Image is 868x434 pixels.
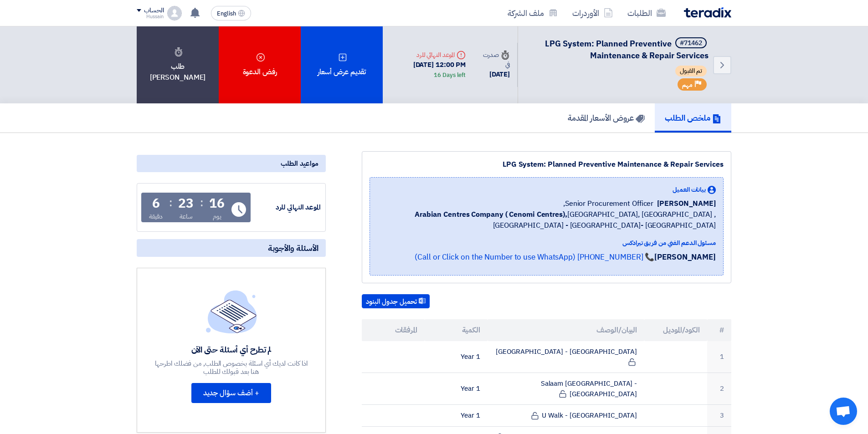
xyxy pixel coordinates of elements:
div: [DATE] [480,69,510,80]
img: empty_state_list.svg [206,290,257,333]
img: profile_test.png [167,6,182,20]
div: دقيقة [149,212,163,221]
div: الحساب [144,7,164,15]
th: المرفقات [362,319,425,341]
div: [DATE] 12:00 PM [390,60,466,80]
div: اذا كانت لديك أي اسئلة بخصوص الطلب, من فضلك اطرحها هنا بعد قبولك للطلب [154,359,309,376]
td: [GEOGRAPHIC_DATA] - [GEOGRAPHIC_DATA] [488,341,645,373]
th: الكود/الموديل [644,319,707,341]
div: تقديم عرض أسعار [301,26,383,103]
a: عروض الأسعار المقدمة [558,103,655,133]
div: Open chat [830,398,857,425]
td: U Walk - [GEOGRAPHIC_DATA] [488,405,645,427]
span: Senior Procurement Officer, [563,198,653,209]
div: 6 [152,197,160,210]
button: English [211,6,251,20]
span: English [217,10,236,17]
button: تحميل جدول البنود [362,294,430,309]
span: [PERSON_NAME] [657,198,716,209]
div: مواعيد الطلب [137,155,326,172]
div: لم تطرح أي أسئلة حتى الآن [154,344,309,355]
div: #71462 [680,40,702,46]
span: بيانات العميل [673,185,706,194]
a: 📞 [PHONE_NUMBER] (Call or Click on the Number to use WhatsApp) [415,251,654,263]
div: : [169,194,172,211]
div: 16 [209,197,225,210]
strong: [PERSON_NAME] [654,251,716,263]
div: الموعد النهائي للرد [390,50,466,60]
span: تم القبول [675,66,707,77]
div: : [200,194,203,211]
span: LPG System: Planned Preventive Maintenance & Repair Services [545,37,709,61]
div: طلب [PERSON_NAME] [137,26,219,103]
div: Hussain [137,14,164,19]
div: مسئول الدعم الفني من فريق تيرادكس [377,238,716,248]
th: الكمية [425,319,488,341]
div: الموعد النهائي للرد [252,202,321,213]
a: الطلبات [620,2,673,24]
th: البيان/الوصف [488,319,645,341]
td: 1 [707,341,731,373]
img: Teradix logo [684,7,731,18]
div: صدرت في [480,50,510,69]
th: # [707,319,731,341]
a: ملخص الطلب [655,103,731,133]
h5: LPG System: Planned Preventive Maintenance & Repair Services [529,37,709,61]
div: 16 Days left [434,71,466,80]
td: 3 [707,405,731,427]
a: ملف الشركة [500,2,565,24]
span: [GEOGRAPHIC_DATA], [GEOGRAPHIC_DATA] ,[GEOGRAPHIC_DATA] - [GEOGRAPHIC_DATA]- [GEOGRAPHIC_DATA] [377,209,716,231]
td: 1 Year [425,373,488,405]
div: 23 [178,197,194,210]
td: 2 [707,373,731,405]
div: رفض الدعوة [219,26,301,103]
span: الأسئلة والأجوبة [268,243,318,253]
div: ساعة [180,212,193,221]
a: الأوردرات [565,2,620,24]
div: يوم [213,212,221,221]
h5: ملخص الطلب [665,112,721,123]
h5: عروض الأسعار المقدمة [568,112,645,123]
div: LPG System: Planned Preventive Maintenance & Repair Services [370,159,724,170]
b: Arabian Centres Company ( Cenomi Centres), [415,209,567,220]
td: 1 Year [425,341,488,373]
td: 1 Year [425,405,488,427]
button: + أضف سؤال جديد [191,383,271,403]
td: Salaam [GEOGRAPHIC_DATA] - [GEOGRAPHIC_DATA] [488,373,645,405]
span: مهم [682,81,693,89]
